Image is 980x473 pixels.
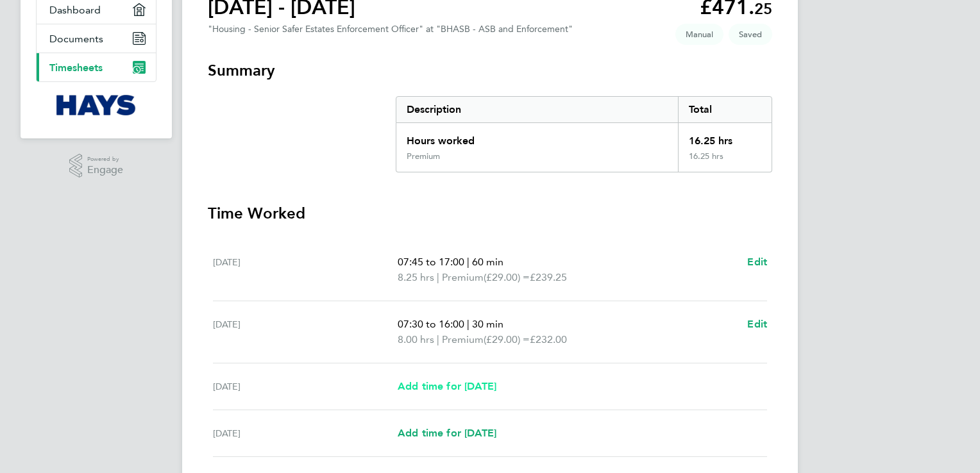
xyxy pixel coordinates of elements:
[747,254,767,270] a: Edit
[213,426,398,441] div: [DATE]
[678,123,772,151] div: 16.25 hrs
[37,24,156,53] a: Documents
[49,62,103,74] span: Timesheets
[530,271,567,283] span: £239.25
[678,97,772,122] div: Total
[398,426,496,441] a: Add time for [DATE]
[398,333,434,345] span: 8.00 hrs
[213,317,398,347] div: [DATE]
[729,24,772,45] span: This timesheet is Saved.
[49,4,101,16] span: Dashboard
[208,24,573,35] div: "Housing - Senior Safer Estates Enforcement Officer" at "BHASB - ASB and Enforcement"
[398,379,496,394] a: Add time for [DATE]
[87,165,123,176] span: Engage
[396,97,678,122] div: Description
[437,333,439,345] span: |
[396,123,678,151] div: Hours worked
[437,271,439,283] span: |
[37,53,156,81] a: Timesheets
[484,271,530,283] span: (£29.00) =
[678,151,772,172] div: 16.25 hrs
[467,256,469,268] span: |
[484,333,530,345] span: (£29.00) =
[213,379,398,394] div: [DATE]
[442,332,484,347] span: Premium
[398,427,496,439] span: Add time for [DATE]
[472,256,503,268] span: 60 min
[675,24,723,45] span: This timesheet was manually created.
[407,151,440,162] div: Premium
[398,271,434,283] span: 8.25 hrs
[472,318,503,330] span: 30 min
[398,256,464,268] span: 07:45 to 17:00
[530,333,567,345] span: £232.00
[213,254,398,285] div: [DATE]
[747,256,767,268] span: Edit
[747,317,767,332] a: Edit
[87,154,123,165] span: Powered by
[396,96,772,172] div: Summary
[56,95,137,115] img: hays-logo-retina.png
[49,33,103,45] span: Documents
[747,318,767,330] span: Edit
[36,95,156,115] a: Go to home page
[208,60,772,81] h3: Summary
[398,318,464,330] span: 07:30 to 16:00
[398,380,496,392] span: Add time for [DATE]
[69,154,124,178] a: Powered byEngage
[467,318,469,330] span: |
[442,270,484,285] span: Premium
[208,203,772,224] h3: Time Worked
